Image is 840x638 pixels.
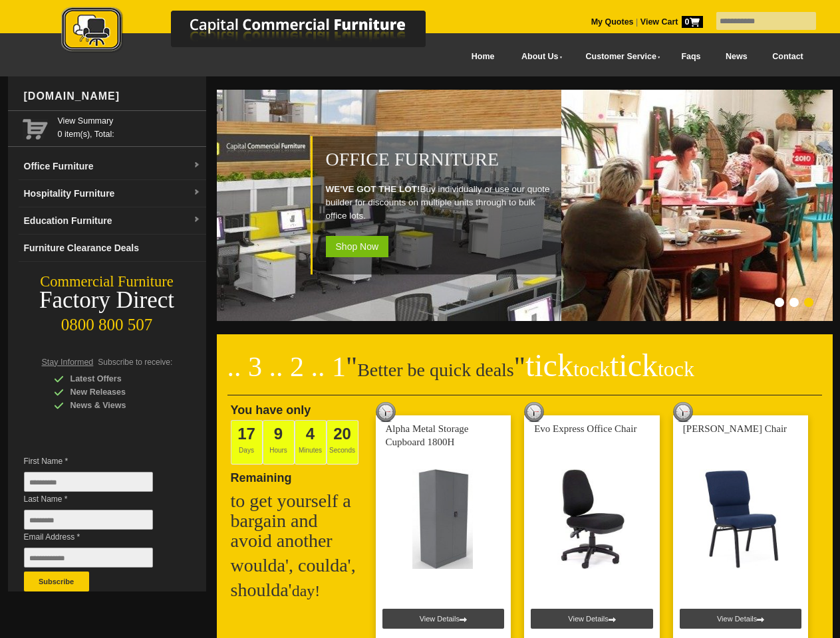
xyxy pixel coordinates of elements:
strong: WE'VE GOT THE LOT! [326,184,420,194]
a: Faqs [669,42,714,72]
a: Contact [760,42,815,72]
a: My Quotes [591,17,634,27]
a: View Cart0 [638,17,702,27]
p: Buy individually or use our quote builder for discounts on multiple units through to bulk office ... [326,183,555,223]
span: Days [231,420,263,465]
img: dropdown [193,216,201,224]
span: 17 [237,425,255,443]
span: You have only [231,403,311,417]
span: Stay Informed [42,358,94,367]
input: First Name * [24,472,153,492]
span: 20 [333,425,351,443]
div: Latest Offers [54,372,180,385]
a: Education Furnituredropdown [19,207,206,235]
a: Hospitality Furnituredropdown [19,180,206,207]
a: Furniture Clearance Deals [19,235,206,262]
span: 9 [274,425,283,443]
span: Remaining [231,466,292,484]
span: First Name * [24,455,173,468]
span: Seconds [327,420,358,465]
div: [DOMAIN_NAME] [19,76,206,116]
span: " [514,352,694,382]
h1: Office Furniture [326,150,555,169]
li: Page dot 1 [775,298,784,307]
a: View Summary [58,114,201,128]
span: 0 item(s), Total: [58,114,201,139]
div: News & Views [54,399,180,412]
span: Subscribe to receive: [98,358,172,367]
strong: View Cart [640,17,703,27]
div: Factory Direct [8,291,206,310]
span: 0 [682,16,703,28]
img: tick tock deal clock [376,402,396,422]
div: 0800 800 507 [8,309,206,334]
img: dropdown [193,161,201,169]
input: Last Name * [24,510,153,530]
span: Last Name * [24,492,173,506]
span: tick tick [525,348,694,383]
a: Capital Commercial Furniture Logo [25,7,490,59]
img: Capital Commercial Furniture Logo [25,7,490,55]
span: Hours [263,420,295,465]
li: Page dot 2 [789,298,799,307]
a: Customer Service [571,42,668,72]
a: About Us [507,42,571,72]
h2: to get yourself a bargain and avoid another [231,491,364,551]
span: Shop Now [326,236,389,257]
h2: Better be quick deals [227,356,822,395]
img: tick tock deal clock [524,402,544,422]
h2: woulda', coulda', [231,556,364,576]
span: tock [658,357,694,381]
a: News [713,42,760,72]
input: Email Address * [24,548,153,568]
div: New Releases [54,385,180,399]
span: Minutes [295,420,327,465]
span: Email Address * [24,530,173,544]
span: day! [292,582,321,599]
a: Office Furnituredropdown [19,153,206,180]
div: Commercial Furniture [8,272,206,291]
h2: shoulda' [231,580,364,601]
span: " [346,352,357,382]
img: dropdown [193,189,201,197]
span: tock [573,357,610,381]
span: 4 [306,425,315,443]
li: Page dot 3 [804,298,813,307]
button: Subscribe [24,572,89,591]
img: tick tock deal clock [673,402,693,422]
span: .. 3 .. 2 .. 1 [227,352,347,382]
